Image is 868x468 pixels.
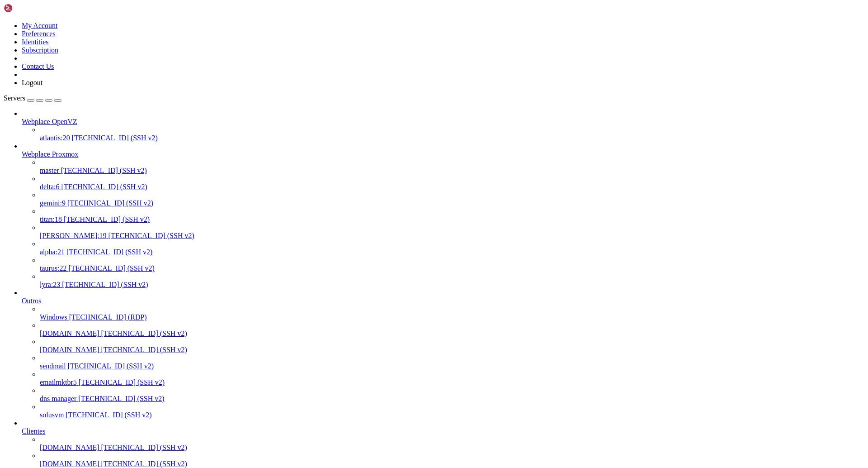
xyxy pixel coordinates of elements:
li: [DOMAIN_NAME] [TECHNICAL_ID] (SSH v2) [40,452,864,468]
span: [TECHNICAL_ID] (SSH v2) [67,199,153,207]
a: [DOMAIN_NAME] [TECHNICAL_ID] (SSH v2) [40,330,864,338]
li: delta:6 [TECHNICAL_ID] (SSH v2) [40,175,864,191]
span: sendmail [40,362,66,370]
span: Windows [40,313,67,321]
span: emailmktbr5 [40,378,77,386]
a: delta:6 [TECHNICAL_ID] (SSH v2) [40,183,864,191]
li: alpha:21 [TECHNICAL_ID] (SSH v2) [40,240,864,256]
span: [TECHNICAL_ID] (RDP) [69,313,147,321]
span: [TECHNICAL_ID] (SSH v2) [66,248,152,256]
a: Logout [22,79,42,86]
a: atlantis:20 [TECHNICAL_ID] (SSH v2) [40,134,864,142]
span: [TECHNICAL_ID] (SSH v2) [61,167,147,174]
a: [DOMAIN_NAME] [TECHNICAL_ID] (SSH v2) [40,346,864,354]
span: [TECHNICAL_ID] (SSH v2) [78,395,164,402]
a: taurus:22 [TECHNICAL_ID] (SSH v2) [40,264,864,272]
li: sendmail [TECHNICAL_ID] (SSH v2) [40,354,864,370]
a: Subscription [22,46,58,54]
span: alpha:21 [40,248,65,256]
li: Webplace Proxmox [22,142,864,289]
li: gemini:9 [TECHNICAL_ID] (SSH v2) [40,191,864,207]
span: [DOMAIN_NAME] [40,460,99,468]
span: [TECHNICAL_ID] (SSH v2) [66,411,151,419]
a: Outros [22,297,864,305]
span: [PERSON_NAME]:19 [40,232,107,239]
a: [DOMAIN_NAME] [TECHNICAL_ID] (SSH v2) [40,460,864,468]
a: Contact Us [22,62,54,70]
span: delta:6 [40,183,60,191]
span: dns manager [40,395,76,402]
span: [TECHNICAL_ID] (SSH v2) [69,264,155,272]
a: Preferences [22,30,56,38]
li: atlantis:20 [TECHNICAL_ID] (SSH v2) [40,126,864,142]
li: lyra:23 [TECHNICAL_ID] (SSH v2) [40,272,864,289]
a: Clientes [22,427,864,435]
span: [TECHNICAL_ID] (SSH v2) [101,444,187,451]
li: titan:18 [TECHNICAL_ID] (SSH v2) [40,207,864,224]
a: My Account [22,22,58,29]
li: solusvm [TECHNICAL_ID] (SSH v2) [40,403,864,419]
a: alpha:21 [TECHNICAL_ID] (SSH v2) [40,248,864,256]
li: [DOMAIN_NAME] [TECHNICAL_ID] (SSH v2) [40,338,864,354]
span: Webplace OpenVZ [22,118,77,125]
span: [TECHNICAL_ID] (SSH v2) [72,134,158,142]
a: Webplace Proxmox [22,150,864,158]
a: sendmail [TECHNICAL_ID] (SSH v2) [40,362,864,370]
li: Outros [22,289,864,419]
a: [DOMAIN_NAME] [TECHNICAL_ID] (SSH v2) [40,444,864,452]
span: Outros [22,297,42,305]
span: [TECHNICAL_ID] (SSH v2) [62,281,148,288]
span: [TECHNICAL_ID] (SSH v2) [79,378,165,386]
a: Servers [4,94,61,102]
span: master [40,167,59,174]
li: dns manager [TECHNICAL_ID] (SSH v2) [40,387,864,403]
span: [DOMAIN_NAME] [40,330,99,337]
a: solusvm [TECHNICAL_ID] (SSH v2) [40,411,864,419]
span: Servers [4,94,25,102]
span: [TECHNICAL_ID] (SSH v2) [64,215,150,223]
a: lyra:23 [TECHNICAL_ID] (SSH v2) [40,281,864,289]
li: [DOMAIN_NAME] [TECHNICAL_ID] (SSH v2) [40,321,864,338]
span: [TECHNICAL_ID] (SSH v2) [108,232,194,239]
a: emailmktbr5 [TECHNICAL_ID] (SSH v2) [40,378,864,387]
li: Windows [TECHNICAL_ID] (RDP) [40,305,864,321]
a: Windows [TECHNICAL_ID] (RDP) [40,313,864,321]
span: Clientes [22,427,45,435]
span: titan:18 [40,215,62,223]
li: emailmktbr5 [TECHNICAL_ID] (SSH v2) [40,370,864,387]
span: taurus:22 [40,264,67,272]
img: Shellngn [4,4,56,13]
span: [TECHNICAL_ID] (SSH v2) [101,330,187,337]
li: Webplace OpenVZ [22,110,864,142]
a: dns manager [TECHNICAL_ID] (SSH v2) [40,395,864,403]
span: [TECHNICAL_ID] (SSH v2) [61,183,147,191]
span: [TECHNICAL_ID] (SSH v2) [101,460,187,468]
span: atlantis:20 [40,134,70,142]
span: [DOMAIN_NAME] [40,444,99,451]
li: master [TECHNICAL_ID] (SSH v2) [40,158,864,175]
a: [PERSON_NAME]:19 [TECHNICAL_ID] (SSH v2) [40,232,864,240]
span: [TECHNICAL_ID] (SSH v2) [101,346,187,353]
span: [TECHNICAL_ID] (SSH v2) [68,362,154,370]
a: Identities [22,38,49,46]
span: lyra:23 [40,281,60,288]
li: taurus:22 [TECHNICAL_ID] (SSH v2) [40,256,864,272]
a: Webplace OpenVZ [22,118,864,126]
li: [PERSON_NAME]:19 [TECHNICAL_ID] (SSH v2) [40,224,864,240]
a: titan:18 [TECHNICAL_ID] (SSH v2) [40,215,864,224]
li: [DOMAIN_NAME] [TECHNICAL_ID] (SSH v2) [40,435,864,452]
span: Webplace Proxmox [22,150,78,158]
span: solusvm [40,411,64,419]
a: gemini:9 [TECHNICAL_ID] (SSH v2) [40,199,864,207]
span: [DOMAIN_NAME] [40,346,99,353]
span: gemini:9 [40,199,66,207]
a: master [TECHNICAL_ID] (SSH v2) [40,167,864,175]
